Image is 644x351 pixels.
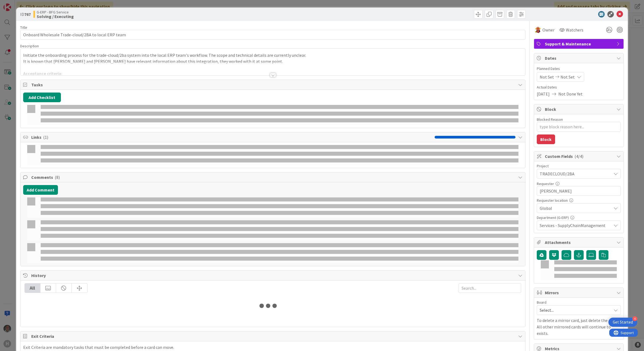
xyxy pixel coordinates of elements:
span: Not Set [560,74,575,80]
div: Open Get Started checklist, remaining modules: 4 [608,318,637,327]
span: Tasks [31,81,516,88]
span: [DATE] [537,91,550,97]
div: Project [537,164,621,168]
span: Board [537,300,546,304]
span: G-ERP - BFG Service [37,10,74,14]
span: Planned Dates [537,66,621,72]
span: Actual Dates [537,84,621,90]
button: Block [537,134,555,144]
div: Department (G-ERP) [537,216,621,219]
span: Block [545,106,614,112]
span: Not Set [540,74,554,80]
span: ID [20,11,31,17]
button: Add Checklist [23,93,61,102]
b: 767 [24,12,31,17]
p: Initiate the onboarding process for the trade-cloud/2ba system into the local ERP team's workflow... [23,52,523,58]
span: TRADECLOUD/2BA [540,170,609,178]
p: It is known that [PERSON_NAME] and [PERSON_NAME] have relevant information about this integration... [23,58,523,65]
div: Get Started [613,320,633,325]
div: Requester location [537,198,621,202]
label: Requester [537,181,554,186]
button: Add Comment [23,185,58,195]
span: Description [20,44,39,48]
span: Not Done Yet [558,91,583,97]
input: Search... [459,283,521,293]
span: Links [31,134,432,140]
span: History [31,272,516,279]
span: Watchers [566,27,583,33]
span: Exit Criteria [31,333,516,339]
span: Mirrors [545,289,614,296]
b: Solving / Executing [37,14,74,19]
div: 4 [632,316,637,321]
span: ( 1 ) [43,134,48,140]
span: Custom Fields [545,153,614,159]
span: ( 4/4 ) [574,154,583,159]
label: Blocked Reason [537,117,563,122]
span: Support [11,1,25,7]
span: Dates [545,55,614,61]
span: Support & Maintenance [545,41,614,47]
span: Owner [542,27,555,33]
div: Exit Criteria are mandatory tasks that must be completed before a card can move. [23,344,174,350]
img: LC [535,27,541,33]
label: Title [20,25,27,30]
input: type card name here... [20,30,526,40]
span: Attachments [545,239,614,246]
span: Global [540,204,609,212]
span: Services - SupplyChainManagement [540,222,611,229]
span: ( 8 ) [55,175,60,180]
div: All [25,283,40,293]
span: Comments [31,174,516,180]
span: Select... [540,306,609,314]
p: To delete a mirror card, just delete the card. All other mirrored cards will continue to exists. [537,317,621,336]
